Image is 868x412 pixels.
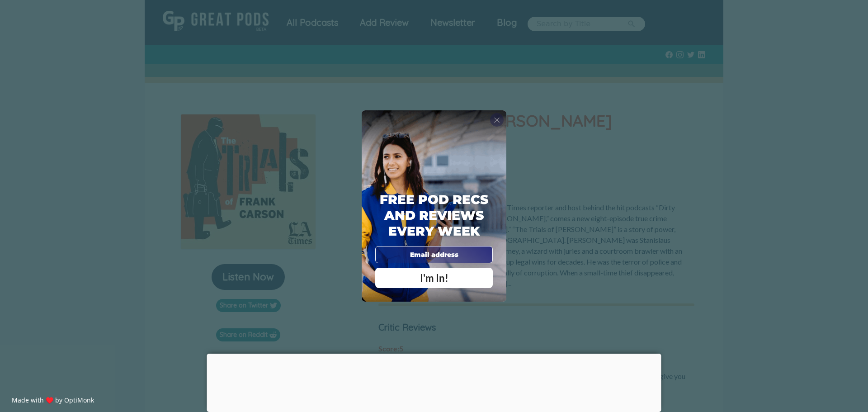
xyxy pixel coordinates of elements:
span: Free Pod Recs and Reviews every week [380,192,488,239]
iframe: Advertisement [207,354,661,410]
span: I'm In! [420,272,448,284]
a: Made with ♥️ by OptiMonk [12,396,94,404]
input: Email address [375,246,493,263]
span: X [494,115,500,124]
